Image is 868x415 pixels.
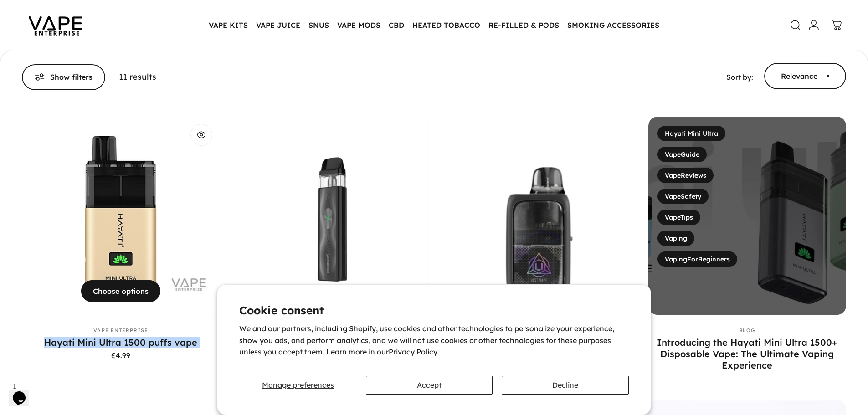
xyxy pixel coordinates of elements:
[739,327,755,333] a: Blog
[385,15,408,35] summary: CBD
[657,337,837,371] a: Introducing the Hayati Mini Ultra 1500+ Disposable Vape: The Ultimate Vaping Experience
[389,347,437,356] a: Privacy Policy
[111,352,130,359] span: £4.99
[657,168,714,183] a: VapeReviews
[44,337,197,348] a: Hayati Mini Ultra 1500 puffs vape
[502,376,628,395] button: Decline
[440,117,637,314] img: Lost Vape Ursa Epoch Pod Kit
[252,15,304,35] summary: VAPE JUICE
[15,4,97,46] img: Vape Enterprise
[9,379,38,406] iframe: chat widget
[262,380,334,389] span: Manage preferences
[93,327,148,333] a: Vape Enterprise
[205,15,252,35] summary: VAPE KITS
[239,376,357,395] button: Manage preferences
[231,117,428,314] a: Vaporesso XROS 4 Mini Pod Vape Kit
[657,126,725,141] a: Hayati Mini Ultra
[484,15,563,35] summary: RE-FILLED & PODS
[239,305,629,316] h2: Cookie consent
[827,15,847,35] a: 0 items
[22,117,220,314] a: Hayati Mini Ultra 1500 puffs vape
[563,15,663,35] summary: SMOKING ACCESSORIES
[366,376,493,395] button: Accept
[648,117,846,314] img: Introducing the Hayati Mini Ultra 1500+ Disposable Vape: The Ultimate Vaping Experience
[239,323,629,358] p: We and our partners, including Shopify, use cookies and other technologies to personalize your ex...
[657,251,737,267] a: VapingForBeginners
[657,231,694,246] a: Vaping
[333,15,385,35] summary: VAPE MODS
[408,15,484,35] summary: HEATED TOBACCO
[657,189,709,204] a: VapeSafety
[657,210,700,225] a: VapeTips
[304,15,333,35] summary: SNUS
[726,72,753,82] span: Sort by:
[22,117,220,314] img: Hayati Mini Ultra Disposable vape kit
[22,64,105,90] button: Show filters
[205,15,663,35] nav: Primary
[119,71,156,84] p: 11 results
[81,280,160,302] button: Choose options
[657,147,707,162] a: VapeGuide
[231,117,428,314] img: XROS 4 Mini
